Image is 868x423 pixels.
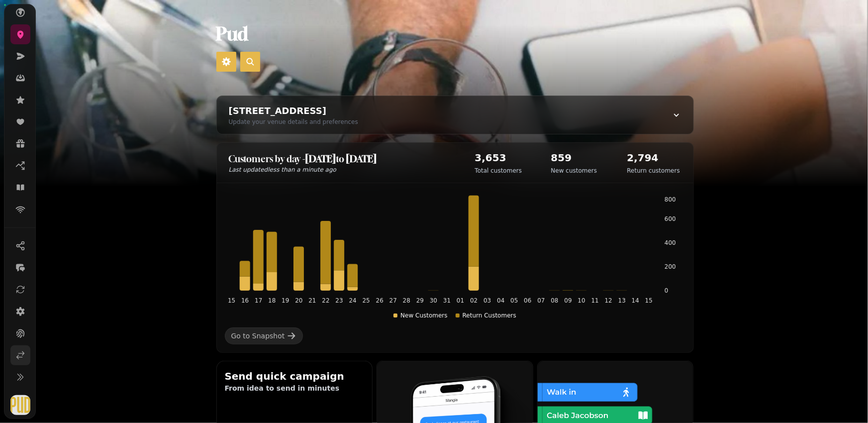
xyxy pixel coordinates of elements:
tspan: 03 [483,298,491,305]
h2: Send quick campaign [225,369,365,383]
p: Last updated less than a minute ago [229,166,455,174]
div: [STREET_ADDRESS] [229,104,358,118]
h2: 3,653 [475,151,522,165]
tspan: 05 [510,298,518,305]
div: Update your venue details and preferences [229,118,358,126]
tspan: 23 [335,298,343,305]
tspan: 15 [227,298,235,305]
p: From idea to send in minutes [225,383,365,393]
p: Customers by day - to [229,152,455,166]
tspan: 18 [268,298,276,305]
tspan: 04 [497,298,504,305]
tspan: 08 [551,298,558,305]
tspan: 12 [604,298,612,305]
tspan: 11 [591,298,598,305]
tspan: 24 [349,298,356,305]
button: User avatar [8,395,32,415]
h2: 2,794 [627,151,680,165]
tspan: 20 [295,298,302,305]
tspan: 200 [665,263,676,270]
tspan: 30 [429,298,437,305]
tspan: 13 [618,298,625,305]
tspan: 06 [524,298,531,305]
tspan: 31 [443,298,450,305]
div: New Customers [393,312,448,319]
div: Go to Snapshot [231,331,285,341]
tspan: 27 [389,298,396,305]
tspan: 07 [537,298,545,305]
tspan: 600 [665,215,676,222]
tspan: 15 [645,298,652,305]
tspan: 17 [255,298,262,305]
tspan: 25 [362,298,370,305]
tspan: 16 [241,298,248,305]
strong: [DATE] [306,153,336,164]
tspan: 400 [665,239,676,246]
tspan: 28 [402,298,410,305]
div: Return Customers [456,312,516,319]
tspan: 02 [470,298,478,305]
tspan: 26 [376,298,383,305]
p: Total customers [475,167,522,175]
tspan: 09 [564,298,572,305]
tspan: 19 [282,298,289,305]
a: Go to Snapshot [225,327,303,344]
p: Return customers [627,167,680,175]
img: User avatar [10,395,30,415]
tspan: 14 [631,298,639,305]
strong: [DATE] [347,153,377,164]
h2: 859 [551,151,597,165]
tspan: 29 [416,298,423,305]
tspan: 10 [578,298,585,305]
tspan: 21 [308,298,316,305]
p: New customers [551,167,597,175]
tspan: 01 [456,298,464,305]
tspan: 22 [322,298,329,305]
tspan: 800 [665,196,676,203]
tspan: 0 [665,287,669,294]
